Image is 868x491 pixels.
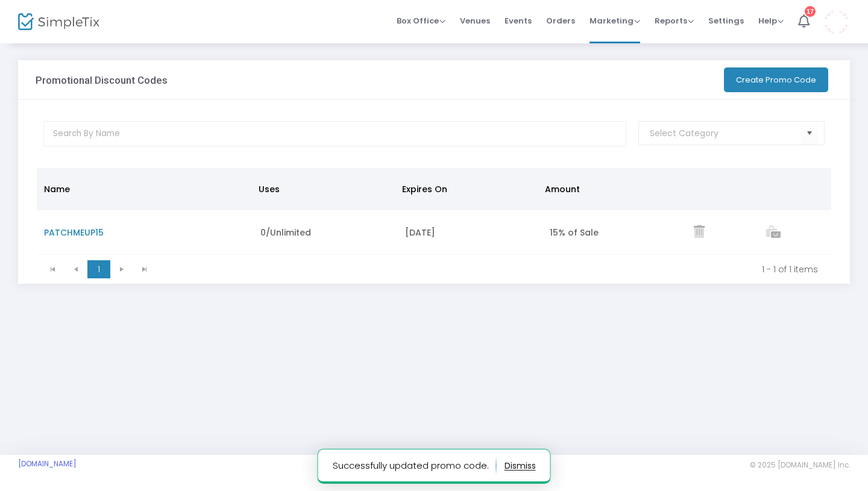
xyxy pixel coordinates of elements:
[333,456,497,475] p: Successfully updated promo code.
[44,183,70,195] span: Name
[750,460,850,470] span: © 2025 [DOMAIN_NAME] Inc.
[655,15,694,27] span: Reports
[505,5,532,36] span: Events
[550,227,599,239] span: 15% of Sale
[44,227,104,239] span: PATCHMEUP15
[259,183,280,195] span: Uses
[37,168,831,255] div: Data table
[758,15,784,27] span: Help
[724,67,828,92] button: Create Promo Code
[402,183,447,195] span: Expires On
[405,227,535,239] div: [DATE]
[801,121,818,146] button: Select
[590,15,640,27] span: Marketing
[708,5,744,36] span: Settings
[650,127,802,140] input: NO DATA FOUND
[505,456,536,475] button: dismiss
[36,74,168,86] h3: Promotional Discount Codes
[87,260,110,278] span: Page 1
[397,15,445,27] span: Box Office
[460,5,490,36] span: Venues
[766,227,781,239] a: View list of orders which used this promo code.
[165,263,818,275] kendo-pager-info: 1 - 1 of 1 items
[546,5,575,36] span: Orders
[18,459,77,469] a: [DOMAIN_NAME]
[545,183,580,195] span: Amount
[43,121,627,146] input: Search By Name
[805,6,816,17] div: 17
[260,227,311,239] span: 0/Unlimited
